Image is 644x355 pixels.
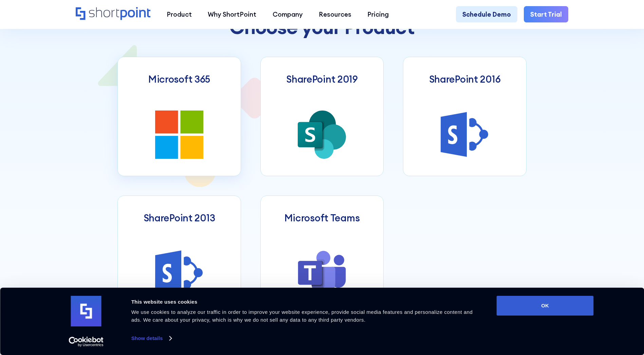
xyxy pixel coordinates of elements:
a: SharePoint 2019 [260,57,384,176]
a: Microsoft 365 [117,57,241,176]
h3: SharePoint 2016 [429,73,501,85]
iframe: Chat Widget [522,276,644,355]
span: We use cookies to analyze our traffic in order to improve your website experience, provide social... [131,309,473,323]
a: Company [264,6,311,22]
a: Start Trial [524,6,568,22]
a: Home [76,7,151,21]
h3: SharePoint 2013 [144,212,215,224]
h3: SharePoint 2019 [286,73,358,85]
a: Resources [311,6,359,22]
h2: Choose your Product [117,16,527,38]
a: Why ShortPoint [200,6,264,22]
a: Microsoft Teams [260,196,384,315]
a: Usercentrics Cookiebot - opens in a new window [56,337,116,347]
h3: Microsoft 365 [148,73,210,85]
div: Company [273,10,303,19]
button: OK [497,296,594,316]
div: Product [167,10,192,19]
a: Pricing [360,6,397,22]
h3: Microsoft Teams [284,212,360,224]
div: Pricing [367,10,389,19]
a: SharePoint 2016 [403,57,527,176]
a: SharePoint 2013 [117,196,241,315]
a: Product [159,6,200,22]
div: Why ShortPoint [208,10,256,19]
div: This website uses cookies [131,298,481,306]
img: logo [71,296,102,326]
div: Resources [319,10,351,19]
a: Show details [131,333,171,343]
a: Schedule Demo [456,6,517,22]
